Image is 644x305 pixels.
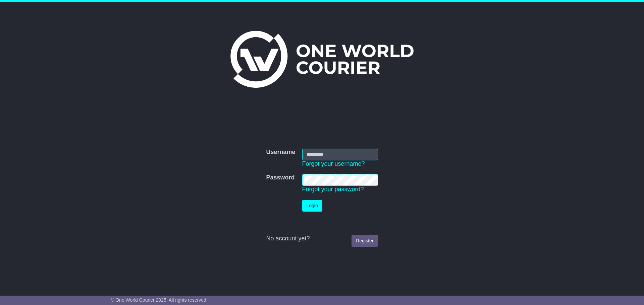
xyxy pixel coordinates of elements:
label: Username [266,149,295,156]
a: Forgot your password? [302,186,364,193]
span: © One World Courier 2025. All rights reserved. [111,297,208,303]
label: Password [266,174,294,181]
a: Register [352,235,378,247]
button: Login [302,200,322,212]
a: Forgot your username? [302,160,365,167]
img: One World [230,31,414,88]
div: No account yet? [266,235,378,242]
